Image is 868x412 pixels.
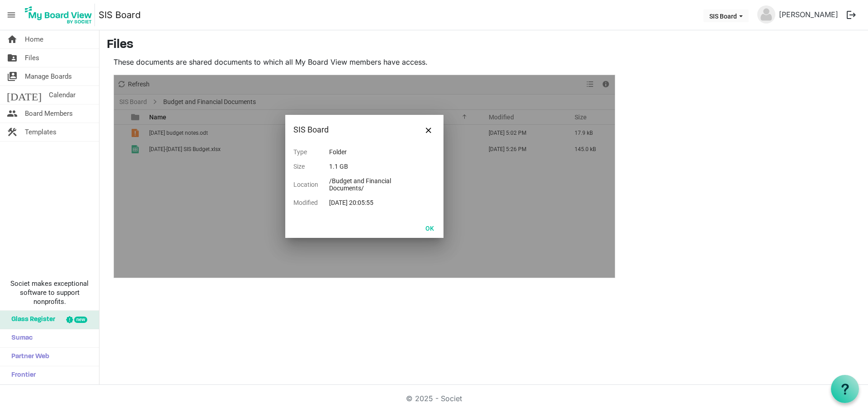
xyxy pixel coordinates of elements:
[420,222,440,234] button: OK
[4,279,95,306] span: Societ makes exceptional software to support nonprofits.
[7,86,42,104] span: [DATE]
[703,9,749,22] button: SIS Board dropdownbutton
[329,195,425,210] td: [DATE] 20:05:55
[7,30,18,48] span: home
[22,4,99,26] a: My Board View Logo
[7,311,55,329] span: Glass Register
[7,67,18,85] span: switch_account
[293,123,407,137] div: SIS Board
[293,195,329,210] td: Modified
[7,104,18,123] span: people
[7,329,33,347] span: Sumac
[7,366,36,384] span: Frontier
[107,38,861,53] h3: Files
[25,30,43,48] span: Home
[293,159,329,174] td: Size
[74,317,87,323] div: new
[293,145,329,159] td: Type
[25,49,39,67] span: Files
[329,145,425,159] td: Folder
[113,57,615,67] p: These documents are shared documents to which all My Board View members have access.
[329,163,348,170] span: 1.1 GB
[7,123,18,141] span: construction
[25,104,73,123] span: Board Members
[293,174,329,195] td: Location
[422,123,435,137] button: Close
[25,123,57,141] span: Templates
[329,174,425,195] td: /Budget and Financial Documents/
[25,67,72,85] span: Manage Boards
[3,6,20,24] span: menu
[775,5,842,24] a: [PERSON_NAME]
[406,394,462,403] a: © 2025 - Societ
[7,49,18,67] span: folder_shared
[99,6,141,24] a: SIS Board
[842,5,861,24] button: logout
[757,5,775,24] img: no-profile-picture.svg
[22,4,95,26] img: My Board View Logo
[49,86,75,104] span: Calendar
[7,348,49,366] span: Partner Web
